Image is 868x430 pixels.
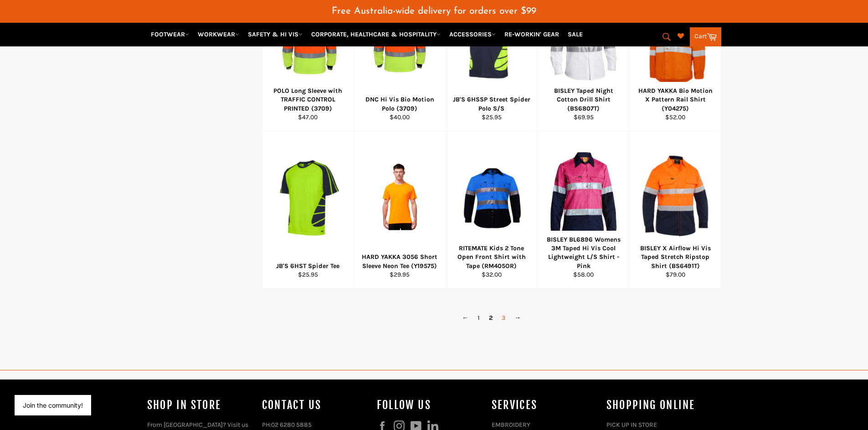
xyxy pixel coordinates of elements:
div: HARD YAKKA 3056 Short Sleeve Neon Tee (Y19575) [360,253,440,270]
a: BISLEY X Airflow Hi Vis Taped Stretch Ripstop Shirt (BS6491T)BISLEY X Airflow Hi Vis Taped Stretc... [629,131,721,288]
h4: services [492,398,597,413]
p: PH: [262,420,368,429]
a: SALE [564,26,586,42]
a: ← [457,311,473,324]
h4: Follow us [377,398,483,413]
a: 02 6280 5885 [271,421,312,429]
button: Join the community! [23,401,83,409]
div: JB'S 6HSSP Street Spider Polo S/S [452,95,532,113]
a: EMBROIDERY [492,421,530,429]
a: HARD YAKKA 3056 Short Sleeve Neon Tee (Y19575)HARD YAKKA 3056 Short Sleeve Neon Tee (Y19575)$29.95 [354,131,446,288]
a: SAFETY & HI VIS [244,26,306,42]
div: BISLEY BL6896 Womens 3M Taped Hi Vis Cool Lightweight L/S Shirt - Pink [544,235,624,270]
a: WORKWEAR [194,26,243,42]
h4: Contact Us [262,398,368,413]
div: HARD YAKKA Bio Motion X Pattern Rail Shirt (Y04275) [635,86,715,113]
span: Free Australia-wide delivery for orders over $99 [332,6,536,16]
a: BISLEY BL6896 Womens 3M Taped Hi Vis Cool Lightweight L/S Shirt - PinkBISLEY BL6896 Womens 3M Tap... [537,131,629,288]
a: JB'S 6HST Spider TeeJB'S 6HST Spider Tee$25.95 [262,131,354,288]
div: BISLEY X Airflow Hi Vis Taped Stretch Ripstop Shirt (BS6491T) [635,244,715,270]
a: PICK UP IN STORE [606,421,657,429]
div: POLO Long Sleeve with TRAFFIC CONTROL PRINTED (3709) [268,86,348,113]
span: 2 [484,311,497,324]
a: 1 [473,311,484,324]
h4: SHOPPING ONLINE [606,398,712,413]
a: CORPORATE, HEALTHCARE & HOSPITALITY [308,26,444,42]
a: 3 [497,311,510,324]
a: → [510,311,525,324]
div: RITEMATE Kids 2 Tone Open Front Shirt with Tape (RM405OR) [452,244,532,270]
a: FOOTWEAR [147,26,193,42]
div: JB'S 6HST Spider Tee [268,262,348,270]
a: RE-WORKIN' GEAR [501,26,563,42]
div: DNC Hi Vis Bio Motion Polo (3709) [360,95,440,113]
div: BISLEY Taped Night Cotton Drill Shirt (BS6807T) [544,86,624,113]
a: Cart [690,27,721,46]
a: ACCESSORIES [446,26,499,42]
h4: Shop In Store [147,398,253,413]
a: RITEMATE Kids 2 Tone Open Front Shirt with Tape (RM405OR)RITEMATE Kids 2 Tone Open Front Shirt wi... [446,131,538,288]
